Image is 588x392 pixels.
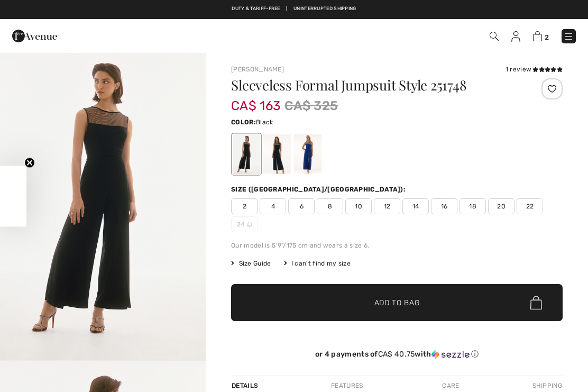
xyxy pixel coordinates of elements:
span: Color: [231,118,256,126]
span: 14 [402,198,429,214]
span: CA$ 163 [231,88,280,113]
button: Add to Bag [231,284,563,321]
span: 2 [545,33,549,41]
div: or 4 payments ofCA$ 40.75withSezzle Click to learn more about Sezzle [231,350,563,363]
div: Black [233,134,260,174]
span: 2 [231,198,258,214]
span: 10 [345,198,372,214]
div: 1 review [506,65,563,74]
div: or 4 payments of with [231,350,563,359]
span: 12 [374,198,400,214]
img: Shopping Bag [533,31,542,41]
img: 1ère Avenue [12,25,57,47]
span: CA$ 40.75 [378,350,415,359]
span: 24 [231,216,258,232]
img: Bag.svg [530,296,542,309]
span: Add to Bag [374,297,420,308]
img: My Info [511,31,520,42]
span: 18 [460,198,486,214]
span: 22 [517,198,543,214]
a: [PERSON_NAME] [231,66,284,73]
button: Close teaser [24,157,35,168]
span: 20 [488,198,514,214]
h1: Sleeveless Formal Jumpsuit Style 251748 [231,78,507,92]
span: 6 [288,198,315,214]
div: Size ([GEOGRAPHIC_DATA]/[GEOGRAPHIC_DATA]): [231,185,408,194]
img: Sezzle [431,350,470,359]
div: Royal Sapphire 163 [294,134,321,174]
img: Menu [563,31,574,42]
span: Black [256,118,273,126]
div: Our model is 5'9"/175 cm and wears a size 6. [231,241,563,250]
img: Search [490,32,499,41]
div: Midnight Blue [263,134,291,174]
a: 1ère Avenue [12,30,57,40]
span: 8 [317,198,343,214]
span: 4 [260,198,286,214]
span: Size Guide [231,259,271,268]
span: 16 [431,198,457,214]
span: CA$ 325 [284,96,338,115]
img: ring-m.svg [247,222,252,227]
div: I can't find my size [284,259,351,268]
a: 2 [533,30,549,42]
